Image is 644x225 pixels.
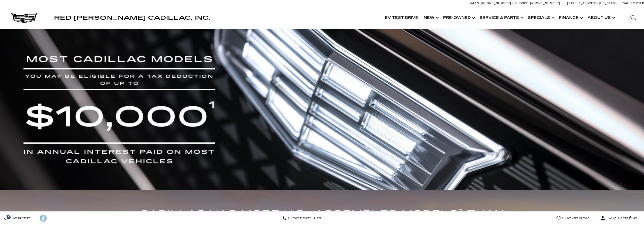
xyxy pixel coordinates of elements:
span: Service: [514,2,529,5]
span: Sales: [469,2,480,5]
span: Contact Us [287,214,322,222]
span: Sales: [623,2,633,5]
a: Specials [525,7,556,29]
span: My Profile [605,214,638,222]
a: New [421,7,440,29]
a: Glovebox [552,212,594,225]
a: Service & Parts [477,7,525,29]
a: About Us [585,7,617,29]
span: [PHONE_NUMBER] [530,2,560,5]
a: [STREET_ADDRESS][US_STATE] [567,2,618,5]
a: Service: [PHONE_NUMBER] [512,2,562,5]
a: Contact Us [278,212,326,225]
span: [PHONE_NUMBER] [481,2,511,5]
span: Red [PERSON_NAME] Cadillac, Inc. [54,15,210,21]
a: Red [PERSON_NAME] Cadillac, Inc. [54,15,210,21]
span: Search [8,214,31,222]
span: Closed [633,2,644,5]
img: Cadillac Dark Logo with Cadillac White Text [11,13,38,23]
a: Pre-Owned [440,7,477,29]
span: Glovebox [561,214,589,222]
a: Sales: [PHONE_NUMBER] [469,2,512,5]
a: Finance [556,7,585,29]
section: Click to Open Cookie Consent Modal [3,214,15,220]
button: Open user profile menu [594,212,644,225]
img: Opt-Out Icon [3,214,15,220]
a: EV Test Drive [382,7,421,29]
